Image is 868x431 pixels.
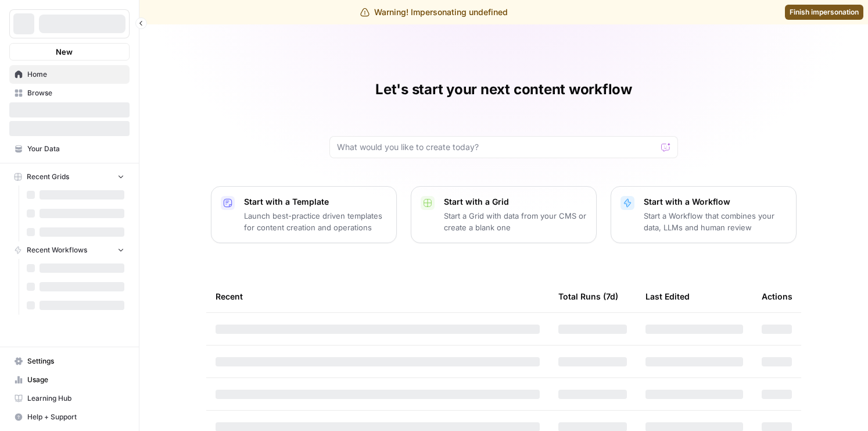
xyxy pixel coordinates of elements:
a: Your Data [9,140,130,158]
p: Start with a Template [244,196,387,208]
a: Settings [9,352,130,371]
button: Help + Support [9,408,130,426]
p: Start with a Grid [444,196,587,208]
input: What would you like to create today? [337,141,657,153]
p: Start with a Workflow [644,196,787,208]
button: New [9,43,130,60]
div: Recent [216,280,540,312]
div: Last Edited [645,280,690,312]
p: Start a Grid with data from your CMS or create a blank one [444,210,587,233]
span: Your Data [27,144,124,154]
button: Start with a TemplateLaunch best-practice driven templates for content creation and operations [211,186,397,243]
span: Settings [27,356,124,366]
span: Browse [27,88,124,98]
p: Launch best-practice driven templates for content creation and operations [244,210,387,233]
span: Home [27,69,124,80]
span: Recent Workflows [27,245,87,255]
span: Usage [27,375,124,385]
a: Learning Hub [9,389,130,408]
a: Usage [9,371,130,389]
p: Start a Workflow that combines your data, LLMs and human review [644,210,787,233]
span: Recent Grids [27,172,69,182]
div: Warning! Impersonating undefined [360,6,508,18]
span: New [56,46,73,58]
a: Browse [9,84,130,102]
span: Learning Hub [27,393,124,404]
span: Help + Support [27,412,124,422]
span: Finish impersonation [790,7,859,17]
button: Recent Workflows [9,241,130,259]
div: Total Runs (7d) [558,280,618,312]
a: Finish impersonation [785,5,863,20]
h1: Let's start your next content workflow [375,80,632,99]
button: Start with a GridStart a Grid with data from your CMS or create a blank one [411,186,597,243]
a: Home [9,65,130,84]
button: Recent Grids [9,168,130,186]
button: Start with a WorkflowStart a Workflow that combines your data, LLMs and human review [611,186,797,243]
div: Actions [762,280,792,312]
